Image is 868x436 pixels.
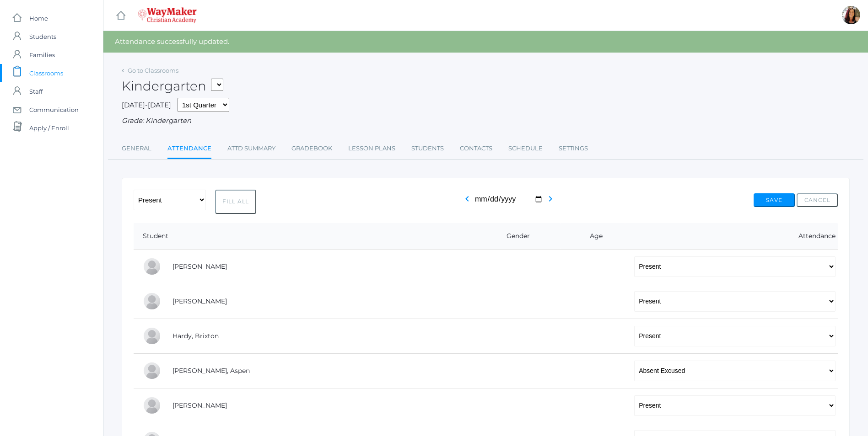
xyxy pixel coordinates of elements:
button: Fill All [215,190,256,214]
a: Contacts [460,139,492,158]
span: Communication [29,101,79,119]
button: Save [754,193,795,207]
span: Families [29,46,55,64]
span: Staff [29,82,43,101]
span: [DATE]-[DATE] [122,101,171,109]
a: chevron_left [462,197,473,206]
a: Settings [559,139,588,158]
a: Students [411,139,444,158]
a: Schedule [508,139,543,158]
div: Aspen Hemingway [143,362,161,380]
i: chevron_right [545,193,556,204]
div: Nico Hurley [143,396,161,415]
a: Lesson Plans [348,139,395,158]
button: Cancel [797,193,838,207]
span: Students [29,27,56,46]
div: Attendance successfully updated. [103,31,868,53]
a: Go to Classrooms [128,67,178,74]
a: [PERSON_NAME] [173,297,227,305]
a: [PERSON_NAME] [173,401,227,409]
img: waymaker-logo-stack-white-1602f2b1af18da31a5905e9982d058868370996dac5278e84edea6dabf9a3315.png [138,7,197,23]
th: Age [561,223,625,250]
th: Attendance [625,223,838,250]
div: Gina Pecor [842,6,860,24]
a: General [122,139,151,158]
h2: Kindergarten [122,79,223,93]
a: Gradebook [291,139,332,158]
div: Brixton Hardy [143,327,161,345]
th: Gender [469,223,561,250]
span: Home [29,9,48,27]
span: Classrooms [29,64,63,82]
div: Abigail Backstrom [143,257,161,276]
div: Grade: Kindergarten [122,116,850,126]
a: Attd Summary [227,139,275,158]
a: [PERSON_NAME], Aspen [173,367,250,375]
i: chevron_left [462,193,473,204]
a: Attendance [167,139,211,159]
div: Nolan Gagen [143,292,161,310]
span: Apply / Enroll [29,119,69,137]
th: Student [134,223,469,250]
a: [PERSON_NAME] [173,262,227,271]
a: Hardy, Brixton [173,332,219,340]
a: chevron_right [545,197,556,206]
